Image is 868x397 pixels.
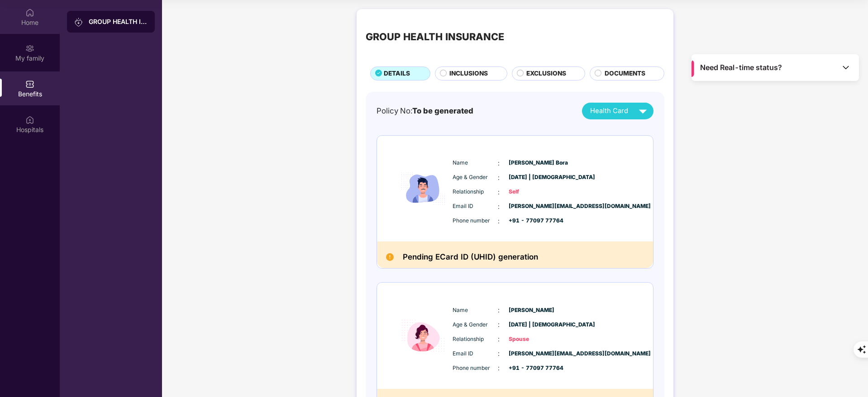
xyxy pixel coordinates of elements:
[582,103,653,119] button: Health Card
[25,8,34,17] img: svg+xml;base64,PHN2ZyBpZD0iSG9tZSIgeG1sbnM9Imh0dHA6Ly93d3cudzMub3JnLzIwMDAvc3ZnIiB3aWR0aD0iMjAiIG...
[509,335,554,344] span: Spouse
[384,69,410,79] span: DETAILS
[526,69,566,79] span: EXCLUSIONS
[453,217,498,225] span: Phone number
[509,217,554,225] span: +91 - 77097 77764
[396,292,450,380] img: icon
[396,145,450,233] img: icon
[449,69,488,79] span: INCLUSIONS
[366,29,504,44] div: GROUP HEALTH INSURANCE
[635,103,651,119] img: svg+xml;base64,PHN2ZyB4bWxucz0iaHR0cDovL3d3dy53My5vcmcvMjAwMC9zdmciIHZpZXdCb3g9IjAgMCAyNCAyNCIgd2...
[841,63,850,72] img: Toggle Icon
[453,188,498,196] span: Relationship
[498,187,500,197] span: :
[453,335,498,344] span: Relationship
[453,306,498,315] span: Name
[498,349,500,359] span: :
[498,363,500,373] span: :
[25,80,34,89] img: svg+xml;base64,PHN2ZyBpZD0iQmVuZWZpdHMiIHhtbG5zPSJodHRwOi8vd3d3LnczLm9yZy8yMDAwL3N2ZyIgd2lkdGg9Ij...
[498,173,500,183] span: :
[453,364,498,373] span: Phone number
[412,106,473,115] span: To be generated
[403,250,538,264] h2: Pending ECard ID (UHID) generation
[498,202,500,212] span: :
[498,216,500,226] span: :
[509,159,554,167] span: [PERSON_NAME] Bora
[453,173,498,182] span: Age & Gender
[509,350,554,358] span: [PERSON_NAME][EMAIL_ADDRESS][DOMAIN_NAME]
[453,202,498,211] span: Email ID
[25,115,34,124] img: svg+xml;base64,PHN2ZyBpZD0iSG9zcGl0YWxzIiB4bWxucz0iaHR0cDovL3d3dy53My5vcmcvMjAwMC9zdmciIHdpZHRoPS...
[590,106,628,116] span: Health Card
[605,69,645,79] span: DOCUMENTS
[453,159,498,167] span: Name
[509,202,554,211] span: [PERSON_NAME][EMAIL_ADDRESS][DOMAIN_NAME]
[498,320,500,330] span: :
[377,105,473,117] div: Policy No:
[498,334,500,344] span: :
[509,188,554,196] span: Self
[386,253,394,261] img: Pending
[509,321,554,329] span: [DATE] | [DEMOGRAPHIC_DATA]
[509,364,554,373] span: +91 - 77097 77764
[453,350,498,358] span: Email ID
[89,17,148,26] div: GROUP HEALTH INSURANCE
[74,18,83,27] img: svg+xml;base64,PHN2ZyB3aWR0aD0iMjAiIGhlaWdodD0iMjAiIHZpZXdCb3g9IjAgMCAyMCAyMCIgZmlsbD0ibm9uZSIgeG...
[700,63,782,72] span: Need Real-time status?
[509,173,554,182] span: [DATE] | [DEMOGRAPHIC_DATA]
[498,158,500,168] span: :
[498,305,500,315] span: :
[453,321,498,329] span: Age & Gender
[25,44,34,53] img: svg+xml;base64,PHN2ZyB3aWR0aD0iMjAiIGhlaWdodD0iMjAiIHZpZXdCb3g9IjAgMCAyMCAyMCIgZmlsbD0ibm9uZSIgeG...
[509,306,554,315] span: [PERSON_NAME]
